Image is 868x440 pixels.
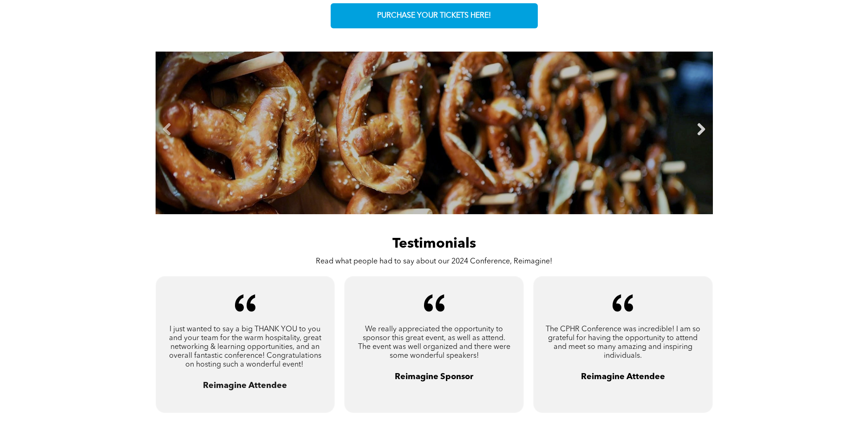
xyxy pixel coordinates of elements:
[694,123,708,137] a: Next
[581,373,665,381] span: Reimagine Attendee
[358,326,510,360] span: We really appreciated the opportunity to sponsor this great event, as well as attend. The event w...
[160,123,174,137] a: Previous
[203,381,287,390] span: Reimagine Attendee
[395,373,473,381] span: Reimagine Sponsor
[546,326,700,360] span: The CPHR Conference was incredible! I am so grateful for having the opportunity to attend and mee...
[377,12,491,20] span: PURCHASE YOUR TICKETS HERE!
[316,258,552,265] span: Read what people had to say about our 2024 Conference, Reimagine!
[392,237,476,251] span: Testimonials
[331,3,538,28] a: PURCHASE YOUR TICKETS HERE!
[169,326,321,368] span: I just wanted to say a big THANK YOU to you and your team for the warm hospitality, great network...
